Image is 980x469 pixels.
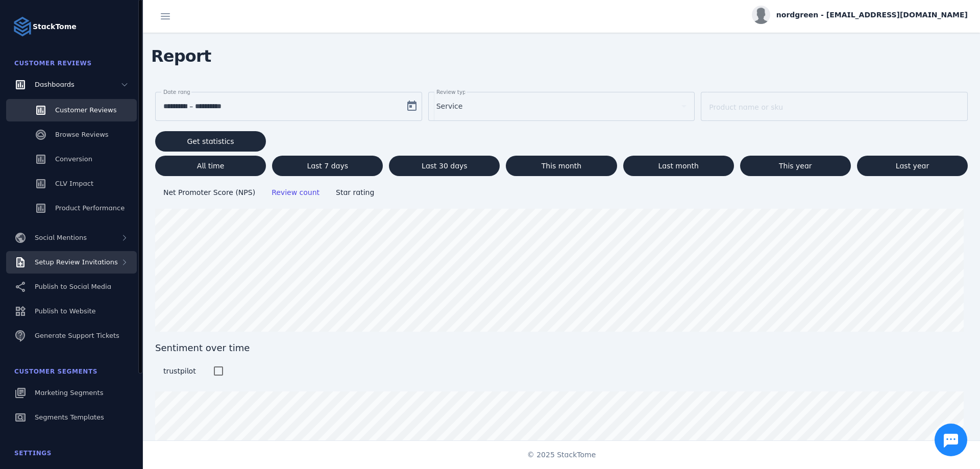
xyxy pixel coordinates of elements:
[14,368,97,375] span: Customer Segments
[857,156,968,176] button: Last year
[272,188,320,196] span: Review count
[779,162,812,169] span: This year
[6,300,137,323] a: Publish to Website
[6,124,137,146] a: Browse Reviews
[6,172,137,195] a: CLV Impact
[155,156,266,176] button: All time
[436,89,469,95] mat-label: Review type
[658,162,698,169] span: Last month
[187,138,234,145] span: Get statistics
[35,389,103,397] span: Marketing Segments
[163,188,255,196] span: Net Promoter Score (NPS)
[776,10,968,20] span: nordgreen - [EMAIL_ADDRESS][DOMAIN_NAME]
[163,89,193,95] mat-label: Date range
[6,148,137,170] a: Conversion
[6,197,137,219] a: Product Performance
[143,40,219,72] span: Report
[35,283,111,290] span: Publish to Social Media
[527,450,596,460] span: © 2025 StackTome
[307,162,348,169] span: Last 7 days
[35,258,118,266] span: Setup Review Invitations
[623,156,734,176] button: Last month
[506,156,617,176] button: This month
[752,6,968,24] button: nordgreen - [EMAIL_ADDRESS][DOMAIN_NAME]
[55,131,109,138] span: Browse Reviews
[402,96,422,116] button: Open calendar
[35,332,119,339] span: Generate Support Tickets
[6,406,137,429] a: Segments Templates
[752,6,770,24] img: profile.jpg
[896,162,929,169] span: Last year
[197,162,224,169] span: All time
[542,162,582,169] span: This month
[6,382,137,404] a: Marketing Segments
[740,156,851,176] button: This year
[55,204,125,212] span: Product Performance
[35,234,87,241] span: Social Mentions
[14,450,52,457] span: Settings
[272,156,383,176] button: Last 7 days
[709,103,783,111] mat-label: Product name or sku
[436,100,463,112] span: Service
[12,16,33,37] img: Logo image
[155,131,266,152] button: Get statistics
[33,21,77,32] strong: StackTome
[35,413,104,421] span: Segments Templates
[6,99,137,121] a: Customer Reviews
[389,156,500,176] button: Last 30 days
[55,155,92,163] span: Conversion
[35,307,95,315] span: Publish to Website
[14,60,92,67] span: Customer Reviews
[336,188,374,196] span: Star rating
[155,341,968,355] span: Sentiment over time
[6,276,137,298] a: Publish to Social Media
[6,325,137,347] a: Generate Support Tickets
[55,180,93,187] span: CLV Impact
[35,81,75,88] span: Dashboards
[189,100,193,112] span: –
[163,367,196,375] span: trustpilot
[55,106,116,114] span: Customer Reviews
[422,162,468,169] span: Last 30 days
